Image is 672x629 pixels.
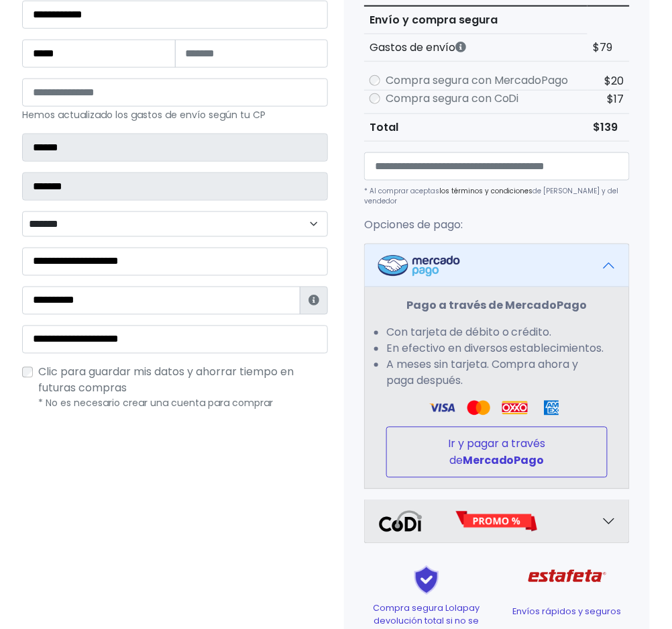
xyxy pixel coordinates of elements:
[429,400,455,416] img: Visa Logo
[502,400,528,416] img: Oxxo Logo
[605,73,624,89] span: $20
[505,606,630,618] p: Envíos rápidos y seguros
[386,357,608,389] li: A meses sin tarjeta. Compra ahora y paga después.
[587,113,630,141] td: $139
[439,186,533,196] a: los términos y condiciones
[364,217,630,233] p: Opciones de pago:
[378,255,460,277] img: Mercadopago Logo
[364,186,630,206] p: * Al comprar aceptas de [PERSON_NAME] y del vendedor
[364,34,587,61] th: Gastos de envío
[466,400,492,416] img: Visa Logo
[309,295,319,306] i: Estafeta lo usará para ponerse en contacto en caso de tener algún problema con el envío
[455,42,466,52] i: Los gastos de envío dependen de códigos postales. ¡Te puedes llevar más productos en un solo envío !
[539,400,564,416] img: Amex Logo
[38,365,294,396] span: Clic para guardar mis datos y ahorrar tiempo en futuras compras
[455,511,538,532] img: Promo
[386,325,608,341] li: Con tarjeta de débito o crédito.
[378,511,423,532] img: Codi Logo
[386,72,569,89] label: Compra segura con MercadoPago
[518,554,618,599] img: Estafeta Logo
[386,91,519,107] label: Compra segura con CoDi
[463,453,545,469] strong: MercadoPago
[22,108,266,122] small: Hemos actualizado los gastos de envío según tu CP
[407,298,587,313] strong: Pago a través de MercadoPago
[364,6,587,34] th: Envío y compra segura
[364,113,587,141] th: Total
[386,427,608,478] button: Ir y pagar a través deMercadoPago
[587,34,630,61] td: $79
[38,397,328,411] p: * No es necesario crear una cuenta para comprar
[386,341,608,357] li: En efectivo en diversos establecimientos.
[608,91,624,107] span: $17
[389,565,464,595] img: Shield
